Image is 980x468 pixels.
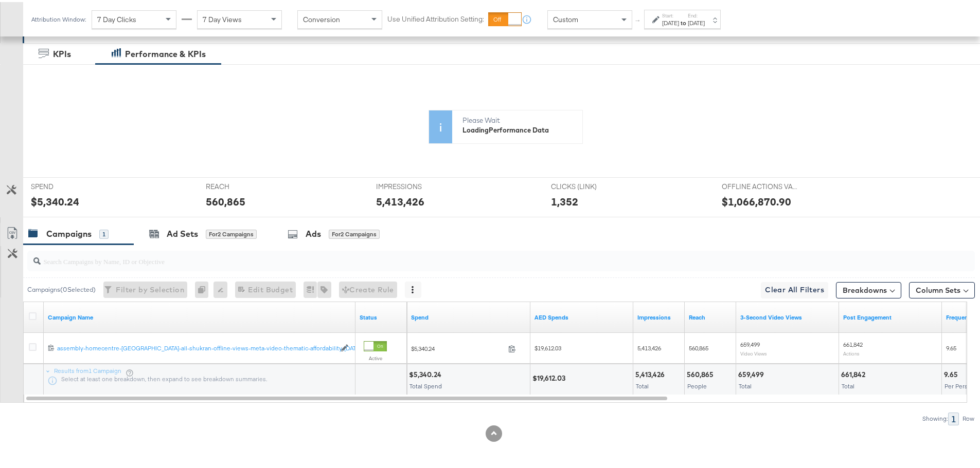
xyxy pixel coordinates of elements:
[534,311,629,320] a: 3.6725
[206,228,257,237] div: for 2 Campaigns
[962,413,975,420] div: Row
[761,280,828,296] button: Clear All Filters
[843,348,860,354] sub: Actions
[303,13,340,22] span: Conversion
[740,311,835,320] a: The number of times your video was viewed for 3 seconds or more.
[740,348,767,354] sub: Video Views
[836,280,901,296] button: Breakdowns
[841,368,868,378] div: 661,842
[48,311,351,320] a: Your campaign name.
[945,380,975,388] span: Per Person
[387,12,484,22] label: Use Unified Attribution Setting:
[97,13,136,22] span: 7 Day Clicks
[532,371,568,381] div: $19,612.03
[765,282,824,294] span: Clear All Filters
[689,342,708,350] span: 560,865
[364,353,387,360] label: Active
[662,10,679,17] label: Start:
[739,380,752,388] span: Total
[633,17,643,21] span: ↑
[411,343,504,350] span: $5,340.24
[843,311,938,320] a: The number of actions related to your Page's posts as a result of your ad.
[195,279,213,296] div: 0
[636,380,649,388] span: Total
[41,245,888,265] input: Search Campaigns by Name, ID or Objective
[46,226,92,238] div: Campaigns
[203,13,242,22] span: 7 Day Views
[688,10,705,17] label: End:
[57,342,335,351] a: assembly-homecentre-[GEOGRAPHIC_DATA]-all-shukran-offline-views-meta-video-thematic-affordability...
[687,368,717,378] div: 560,865
[411,311,526,320] a: The total amount spent to date.
[534,342,561,350] span: $19,612.03
[99,228,109,237] div: 1
[689,311,732,320] a: The number of people your ad was served to.
[946,342,956,350] span: 9.65
[53,46,71,58] div: KPIs
[843,339,863,346] span: 661,842
[637,311,681,320] a: The number of times your ad was served. On mobile apps an ad is counted as served the first time ...
[637,342,661,350] span: 5,413,426
[687,380,707,388] span: People
[306,226,321,238] div: Ads
[679,17,688,25] strong: to
[125,46,206,58] div: Performance & KPIs
[948,410,959,423] div: 1
[409,368,444,378] div: $5,340.24
[922,413,948,420] div: Showing:
[740,339,760,346] span: 659,499
[688,17,705,25] div: [DATE]
[662,17,679,25] div: [DATE]
[738,368,767,378] div: 659,499
[553,13,578,22] span: Custom
[944,368,961,378] div: 9.65
[27,283,96,292] div: Campaigns ( 0 Selected)
[842,380,854,388] span: Total
[909,280,975,296] button: Column Sets
[31,14,86,21] div: Attribution Window:
[409,380,442,388] span: Total Spend
[167,226,198,238] div: Ad Sets
[329,228,380,237] div: for 2 Campaigns
[360,311,403,320] a: Shows the current state of your Ad Campaign.
[635,368,668,378] div: 5,413,426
